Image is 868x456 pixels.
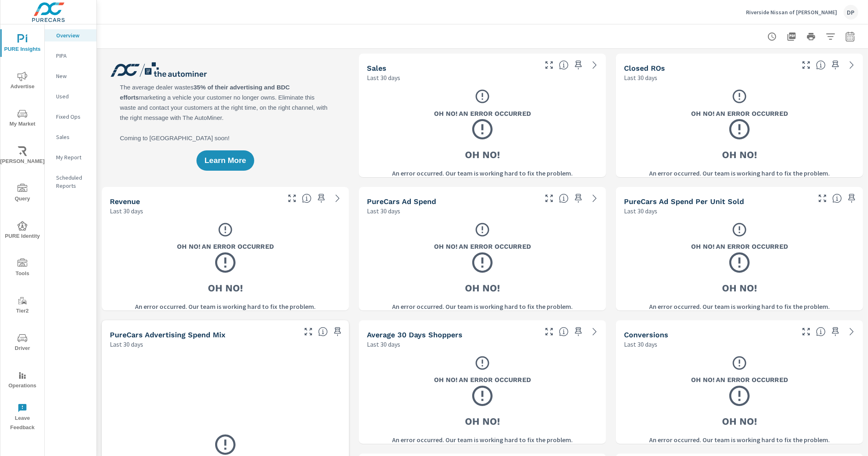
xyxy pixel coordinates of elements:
[45,111,96,123] div: Fixed Ops
[392,435,573,445] p: An error occurred. Our team is working hard to fix the problem.
[465,415,500,428] h3: Oh No!
[56,153,90,161] p: My Report
[3,184,42,204] span: Query
[315,192,328,205] span: Save this to your personalized report
[367,339,400,349] p: Last 30 days
[816,60,826,70] span: Number of Repair Orders Closed by the selected dealership group over the selected time range. [So...
[56,72,90,80] p: New
[722,281,757,295] h3: Oh No!
[56,92,90,100] p: Used
[3,109,42,129] span: My Market
[800,59,813,72] button: Make Fullscreen
[844,5,858,20] div: DP
[367,206,400,216] p: Last 30 days
[56,31,90,39] p: Overview
[691,109,788,118] h3: Oh No! An Error Occurred
[465,281,500,295] h3: Oh No!
[465,148,500,162] h3: Oh No!
[208,281,243,295] h3: Oh No!
[624,197,744,206] h5: PureCars Ad Spend Per Unit Sold
[543,325,556,338] button: Make Fullscreen
[543,59,556,72] button: Make Fullscreen
[45,131,96,143] div: Sales
[649,168,830,178] p: An error occurred. Our team is working hard to fix the problem.
[367,64,386,72] h5: Sales
[746,9,837,16] p: Riverside Nissan of [PERSON_NAME]
[45,90,96,102] div: Used
[559,60,569,70] span: Number of vehicles sold by the dealership over the selected date range. [Source: This data is sou...
[722,148,757,162] h3: Oh No!
[367,73,400,83] p: Last 30 days
[196,150,254,171] button: Learn More
[110,339,143,349] p: Last 30 days
[559,327,569,337] span: A rolling 30 day total of daily Shoppers on the dealership website, averaged over the selected da...
[177,242,274,252] h3: Oh No! An Error Occurred
[302,325,315,338] button: Make Fullscreen
[800,325,813,338] button: Make Fullscreen
[434,376,531,385] h3: Oh No! An Error Occurred
[845,325,858,338] a: See more details in report
[822,28,839,45] button: Apply Filters
[543,192,556,205] button: Make Fullscreen
[649,302,830,311] p: An error occurred. Our team is working hard to fix the problem.
[367,197,436,206] h5: PureCars Ad Spend
[45,29,96,41] div: Overview
[829,59,842,72] span: Save this to your personalized report
[110,206,143,216] p: Last 30 days
[572,325,585,338] span: Save this to your personalized report
[331,192,344,205] a: See more details in report
[3,403,42,432] span: Leave Feedback
[318,327,328,337] span: This table looks at how you compare to the amount of budget you spend per channel as opposed to y...
[845,192,858,205] span: Save this to your personalized report
[286,192,299,205] button: Make Fullscreen
[803,28,819,45] button: Print Report
[624,339,657,349] p: Last 30 days
[0,24,44,436] div: nav menu
[572,192,585,205] span: Save this to your personalized report
[3,72,42,91] span: Advertise
[3,221,42,241] span: PURE Identity
[842,28,858,45] button: Select Date Range
[829,325,842,338] span: Save this to your personalized report
[367,330,462,339] h5: Average 30 Days Shoppers
[3,371,42,391] span: Operations
[56,174,90,190] p: Scheduled Reports
[649,435,830,445] p: An error occurred. Our team is working hard to fix the problem.
[588,192,601,205] a: See more details in report
[722,415,757,428] h3: Oh No!
[783,28,800,45] button: "Export Report to PDF"
[302,193,312,203] span: Total sales revenue over the selected date range. [Source: This data is sourced from the dealer’s...
[624,64,665,72] h5: Closed ROs
[110,330,225,339] h5: PureCars Advertising Spend Mix
[559,193,569,203] span: Total cost of media for all PureCars channels for the selected dealership group over the selected...
[110,197,140,206] h5: Revenue
[434,242,531,252] h3: Oh No! An Error Occurred
[691,242,788,252] h3: Oh No! An Error Occurred
[624,330,668,339] h5: Conversions
[588,59,601,72] a: See more details in report
[45,151,96,163] div: My Report
[816,192,829,205] button: Make Fullscreen
[56,52,90,60] p: PIPA
[135,302,316,311] p: An error occurred. Our team is working hard to fix the problem.
[392,168,573,178] p: An error occurred. Our team is working hard to fix the problem.
[56,133,90,141] p: Sales
[845,59,858,72] a: See more details in report
[45,50,96,62] div: PIPA
[3,258,42,278] span: Tools
[434,109,531,118] h3: Oh No! An Error Occurred
[45,172,96,192] div: Scheduled Reports
[3,333,42,353] span: Driver
[331,325,344,338] span: Save this to your personalized report
[624,206,657,216] p: Last 30 days
[205,157,246,164] span: Learn More
[45,70,96,82] div: New
[816,327,826,337] span: The number of dealer-specified goals completed by a visitor. [Source: This data is provided by th...
[588,325,601,338] a: See more details in report
[572,59,585,72] span: Save this to your personalized report
[624,73,657,83] p: Last 30 days
[392,302,573,311] p: An error occurred. Our team is working hard to fix the problem.
[3,34,42,54] span: PURE Insights
[3,296,42,316] span: Tier2
[691,376,788,385] h3: Oh No! An Error Occurred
